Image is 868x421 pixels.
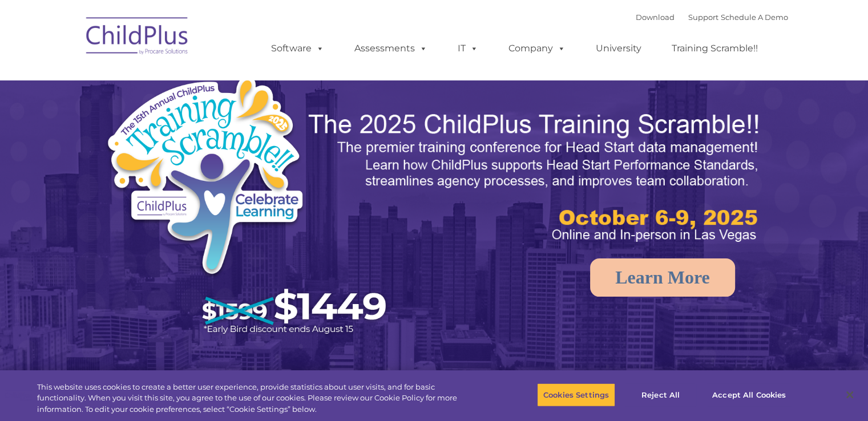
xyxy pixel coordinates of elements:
[636,13,788,22] font: |
[660,37,769,60] a: Training Scramble!!
[446,37,490,60] a: IT
[584,37,653,60] a: University
[159,122,207,131] span: Phone number
[721,13,788,22] a: Schedule A Demo
[260,37,336,60] a: Software
[688,13,718,22] a: Support
[537,383,615,407] button: Cookies Settings
[590,258,735,297] a: Learn More
[636,13,675,22] a: Download
[625,383,696,407] button: Reject All
[159,75,193,84] span: Last name
[343,37,439,60] a: Assessments
[80,9,195,66] img: ChildPlus by Procare Solutions
[706,383,792,407] button: Accept All Cookies
[837,382,862,407] button: Close
[37,382,478,415] div: This website uses cookies to create a better user experience, provide statistics about user visit...
[497,37,577,60] a: Company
